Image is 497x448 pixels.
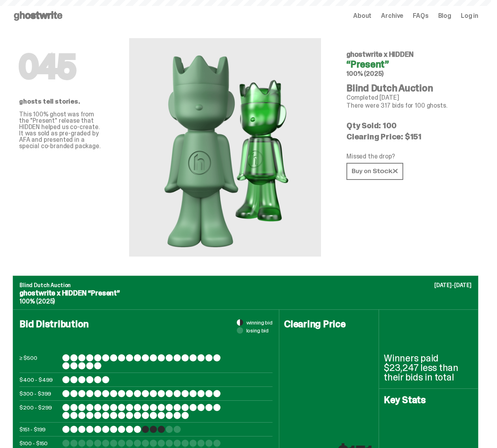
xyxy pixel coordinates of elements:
[19,390,59,397] p: $300 - $399
[19,51,104,83] h1: 045
[461,13,478,19] a: Log in
[384,353,473,382] p: Winners paid $23,247 less than their bids in total
[19,426,59,433] p: $151 - $199
[246,320,273,325] span: winning bid
[434,282,472,288] p: [DATE]-[DATE]
[346,122,472,129] p: Qty Sold: 100
[19,376,59,383] p: $400 - $499
[150,38,300,257] img: HIDDEN&ldquo;Present&rdquo;
[346,83,472,93] h4: Blind Dutch Auction
[346,70,384,78] span: 100% (2025)
[384,395,473,405] h4: Key Stats
[19,297,55,305] span: 100% (2025)
[19,111,104,149] p: This 100% ghost was from the "Present" release that HIDDEN helped us co-create. It was sold as pr...
[19,354,59,369] p: ≥ $500
[246,328,269,333] span: losing bid
[346,60,472,69] h4: “Present”
[353,13,371,19] a: About
[19,404,59,419] p: $200 - $299
[19,290,472,297] p: ghostwrite x HIDDEN “Present”
[284,319,374,329] h4: Clearing Price
[19,282,472,288] p: Blind Dutch Auction
[438,13,451,19] a: Blog
[413,13,428,19] a: FAQs
[346,153,472,160] p: Missed the drop?
[19,98,104,105] p: ghosts tell stories.
[19,319,273,354] h4: Bid Distribution
[346,102,472,109] p: There were 317 bids for 100 ghosts.
[346,133,472,141] p: Clearing Price: $151
[346,95,472,101] p: Completed [DATE]
[381,13,403,19] a: Archive
[346,50,414,59] span: ghostwrite x HIDDEN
